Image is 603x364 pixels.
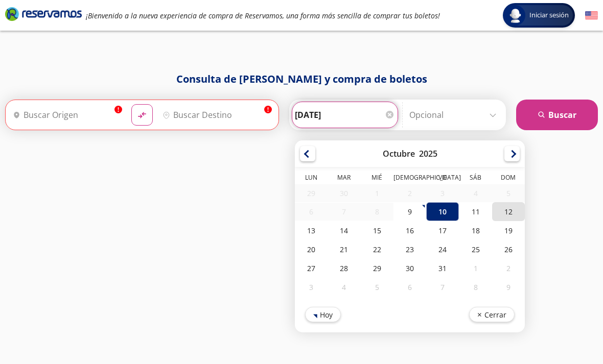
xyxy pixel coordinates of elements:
input: Buscar Origen [9,102,123,128]
div: 30-Oct-25 [393,259,426,278]
th: Jueves [393,173,426,184]
a: Brand Logo [5,6,82,25]
div: 01-Oct-25 [361,184,393,202]
h1: Consulta de [PERSON_NAME] y compra de boletos [5,71,598,87]
i: Brand Logo [5,6,82,21]
div: 17-Oct-25 [426,221,459,240]
th: Viernes [426,173,459,184]
em: ¡Bienvenido a la nueva experiencia de compra de Reservamos, una forma más sencilla de comprar tus... [86,11,440,20]
th: Domingo [492,173,525,184]
div: 24-Oct-25 [426,240,459,259]
span: Iniciar sesión [525,10,573,20]
div: 02-Oct-25 [393,184,426,202]
div: 26-Oct-25 [492,240,525,259]
th: Lunes [295,173,328,184]
div: 04-Nov-25 [328,278,360,297]
div: 20-Oct-25 [295,240,328,259]
div: 27-Oct-25 [295,259,328,278]
div: 29-Oct-25 [361,259,393,278]
div: 25-Oct-25 [459,240,492,259]
div: 06-Oct-25 [295,203,328,221]
div: 30-Sep-25 [328,184,360,202]
div: 14-Oct-25 [328,221,360,240]
div: 07-Oct-25 [328,203,360,221]
div: 03-Nov-25 [295,278,328,297]
div: 28-Oct-25 [328,259,360,278]
div: 21-Oct-25 [328,240,360,259]
input: Opcional [409,102,501,128]
div: 31-Oct-25 [426,259,459,278]
div: 23-Oct-25 [393,240,426,259]
th: Sábado [459,173,492,184]
input: Elegir Fecha [295,102,395,128]
div: 12-Oct-25 [492,202,525,221]
div: 08-Nov-25 [459,278,492,297]
div: 02-Nov-25 [492,259,525,278]
div: 2025 [419,148,437,159]
button: Hoy [305,307,341,322]
div: 22-Oct-25 [361,240,393,259]
div: 03-Oct-25 [426,184,459,202]
input: Buscar Destino [158,102,273,128]
button: Cerrar [469,307,515,322]
div: 16-Oct-25 [393,221,426,240]
div: 11-Oct-25 [459,202,492,221]
div: 07-Nov-25 [426,278,459,297]
th: Martes [328,173,360,184]
button: English [585,9,598,22]
div: 09-Nov-25 [492,278,525,297]
div: 29-Sep-25 [295,184,328,202]
div: 04-Oct-25 [459,184,492,202]
button: Buscar [516,100,598,130]
th: Miércoles [361,173,393,184]
div: 06-Nov-25 [393,278,426,297]
div: 01-Nov-25 [459,259,492,278]
div: 13-Oct-25 [295,221,328,240]
div: 05-Nov-25 [361,278,393,297]
div: 15-Oct-25 [361,221,393,240]
div: 18-Oct-25 [459,221,492,240]
div: 10-Oct-25 [426,202,459,221]
div: 05-Oct-25 [492,184,525,202]
div: 09-Oct-25 [393,202,426,221]
div: Octubre [383,148,415,159]
div: 08-Oct-25 [361,203,393,221]
div: 19-Oct-25 [492,221,525,240]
